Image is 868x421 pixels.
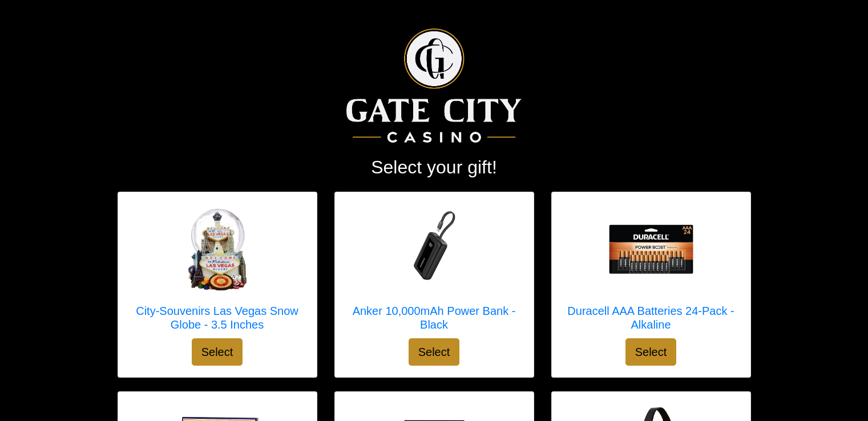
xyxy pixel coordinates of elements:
h5: City-Souvenirs Las Vegas Snow Globe - 3.5 Inches [130,304,305,331]
a: Duracell AAA Batteries 24-Pack - Alkaline Duracell AAA Batteries 24-Pack - Alkaline [563,204,739,338]
a: Anker 10,000mAh Power Bank - Black Anker 10,000mAh Power Bank - Black [346,204,522,338]
h5: Anker 10,000mAh Power Bank - Black [346,304,522,331]
button: Select [409,338,460,366]
img: Logo [346,29,522,143]
button: Select [625,338,677,366]
h5: Duracell AAA Batteries 24-Pack - Alkaline [563,304,739,331]
h2: Select your gift! [118,156,751,178]
img: City-Souvenirs Las Vegas Snow Globe - 3.5 Inches [172,204,263,295]
img: Anker 10,000mAh Power Bank - Black [389,204,480,295]
a: City-Souvenirs Las Vegas Snow Globe - 3.5 Inches City-Souvenirs Las Vegas Snow Globe - 3.5 Inches [130,204,305,338]
button: Select [192,338,243,366]
img: Duracell AAA Batteries 24-Pack - Alkaline [605,204,697,295]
